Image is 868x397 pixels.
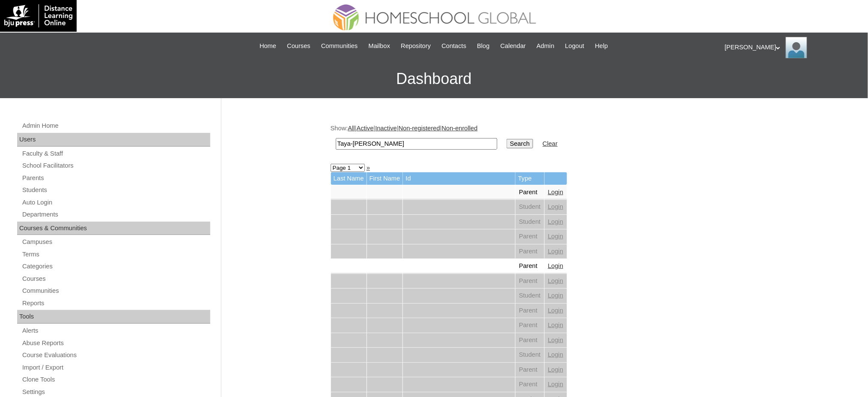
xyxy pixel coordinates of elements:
a: Login [548,366,564,373]
a: Mailbox [364,41,395,51]
a: Login [548,337,564,343]
img: logo-white.png [4,4,72,27]
a: Admin [532,41,559,51]
a: Calendar [496,41,530,51]
td: Parent [516,333,544,348]
td: Student [516,348,544,362]
span: Logout [565,41,585,51]
a: Logout [561,41,589,51]
a: Help [591,41,612,51]
td: Parent [516,377,544,392]
a: School Facilitators [21,160,210,171]
td: Parent [516,229,544,244]
a: Campuses [21,237,210,247]
a: Categories [21,261,210,272]
td: Last Name [331,172,367,185]
td: Parent [516,244,544,259]
span: Courses [287,41,310,51]
a: Login [548,233,564,240]
a: Login [548,203,564,210]
td: Parent [516,274,544,289]
a: Faculty & Staff [21,148,210,159]
a: Reports [21,298,210,309]
a: Active [357,125,374,132]
a: Login [548,277,564,284]
a: Blog [473,41,494,51]
a: Contacts [437,41,471,51]
td: Student [516,215,544,229]
td: Student [516,200,544,214]
a: Login [548,262,564,269]
a: Login [548,307,564,314]
a: Auto Login [21,197,210,208]
span: Blog [477,41,489,51]
span: Repository [401,41,431,51]
span: Help [595,41,608,51]
div: Users [17,133,210,147]
td: Parent [516,185,544,200]
a: Clone Tools [21,374,210,385]
td: Student [516,289,544,303]
a: Login [548,248,564,255]
a: Abuse Reports [21,338,210,349]
div: Tools [17,310,210,324]
h3: Dashboard [4,60,864,98]
a: Course Evaluations [21,350,210,361]
a: Courses [21,274,210,284]
td: Type [516,172,544,185]
a: Login [548,322,564,328]
a: Login [548,189,564,195]
a: Parents [21,173,210,183]
a: Login [548,218,564,225]
a: » [367,164,370,171]
td: Parent [516,363,544,377]
img: Ariane Ebuen [786,37,807,58]
input: Search [507,139,533,148]
a: Login [548,351,564,358]
a: Inactive [375,125,397,132]
td: Parent [516,304,544,318]
td: First Name [367,172,403,185]
a: Alerts [21,325,210,336]
a: Courses [283,41,315,51]
a: Terms [21,249,210,260]
a: Non-registered [399,125,440,132]
td: Id [403,172,515,185]
a: Clear [543,140,558,147]
a: Communities [21,286,210,296]
input: Search [336,138,497,150]
a: Import / Export [21,362,210,373]
a: Departments [21,209,210,220]
span: Mailbox [369,41,391,51]
span: Calendar [501,41,526,51]
a: Non-enrolled [442,125,478,132]
td: Parent [516,259,544,274]
a: Login [548,381,564,388]
a: Home [255,41,280,51]
a: Communities [317,41,362,51]
div: Courses & Communities [17,222,210,235]
div: [PERSON_NAME] [725,37,860,58]
a: Repository [397,41,435,51]
td: Parent [516,318,544,333]
a: Admin Home [21,120,210,131]
div: Show: | | | | [331,124,755,154]
span: Communities [321,41,358,51]
span: Contacts [441,41,466,51]
a: All [348,125,355,132]
a: Students [21,185,210,195]
a: Login [548,292,564,299]
span: Admin [537,41,555,51]
span: Home [260,41,276,51]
